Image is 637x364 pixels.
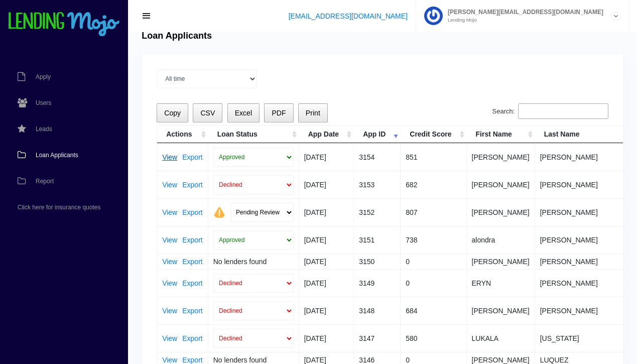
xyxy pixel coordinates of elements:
[467,269,535,297] td: ERYN
[227,103,260,123] button: Excel
[401,143,466,171] td: 851
[182,209,202,216] a: Export
[162,335,177,342] a: View
[354,171,401,198] td: 3153
[182,280,202,287] a: Export
[182,356,202,363] a: Export
[182,307,202,314] a: Export
[401,324,466,352] td: 580
[182,154,202,161] a: Export
[443,9,603,15] span: [PERSON_NAME][EMAIL_ADDRESS][DOMAIN_NAME]
[306,109,320,117] span: Print
[162,236,177,244] a: View
[298,103,328,123] button: Print
[401,198,466,226] td: 807
[299,297,354,324] td: [DATE]
[200,109,215,117] span: CSV
[401,226,466,254] td: 738
[467,143,535,171] td: [PERSON_NAME]
[182,181,202,188] a: Export
[36,74,51,80] span: Apply
[354,143,401,171] td: 3154
[467,171,535,198] td: [PERSON_NAME]
[162,258,177,265] a: View
[467,126,535,143] th: First Name: activate to sort column ascending
[36,178,54,184] span: Report
[467,198,535,226] td: [PERSON_NAME]
[467,324,535,352] td: LUKALA
[354,269,401,297] td: 3149
[299,198,354,226] td: [DATE]
[142,31,212,42] h4: Loan Applicants
[299,126,354,143] th: App Date: activate to sort column ascending
[193,103,222,123] button: CSV
[299,254,354,269] td: [DATE]
[36,126,52,132] span: Leads
[18,204,100,210] span: Click here for insurance quotes
[354,297,401,324] td: 3148
[272,109,286,117] span: PDF
[467,297,535,324] td: [PERSON_NAME]
[36,100,51,106] span: Users
[299,324,354,352] td: [DATE]
[467,254,535,269] td: [PERSON_NAME]
[162,209,177,216] a: View
[182,258,202,265] a: Export
[162,154,177,161] a: View
[157,103,188,123] button: Copy
[401,171,466,198] td: 682
[299,226,354,254] td: [DATE]
[36,152,78,158] span: Loan Applicants
[164,109,181,117] span: Copy
[162,181,177,188] a: View
[8,12,120,37] img: logo-small.png
[354,126,401,143] th: App ID: activate to sort column ascending
[299,171,354,198] td: [DATE]
[443,18,603,23] small: Lending Mojo
[401,269,466,297] td: 0
[208,126,299,143] th: Loan Status: activate to sort column ascending
[162,356,177,363] a: View
[213,206,225,218] img: warning.png
[182,236,202,244] a: Export
[467,226,535,254] td: alondra
[162,307,177,314] a: View
[354,324,401,352] td: 3147
[401,254,466,269] td: 0
[264,103,293,123] button: PDF
[401,297,466,324] td: 684
[208,254,299,269] td: No lenders found
[492,103,608,119] label: Search:
[354,226,401,254] td: 3151
[424,7,443,25] img: Profile image
[289,12,408,20] a: [EMAIL_ADDRESS][DOMAIN_NAME]
[354,198,401,226] td: 3152
[299,269,354,297] td: [DATE]
[235,109,252,117] span: Excel
[354,254,401,269] td: 3150
[518,103,608,119] input: Search:
[401,126,466,143] th: Credit Score: activate to sort column ascending
[162,280,177,287] a: View
[182,335,202,342] a: Export
[299,143,354,171] td: [DATE]
[157,126,208,143] th: Actions: activate to sort column ascending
